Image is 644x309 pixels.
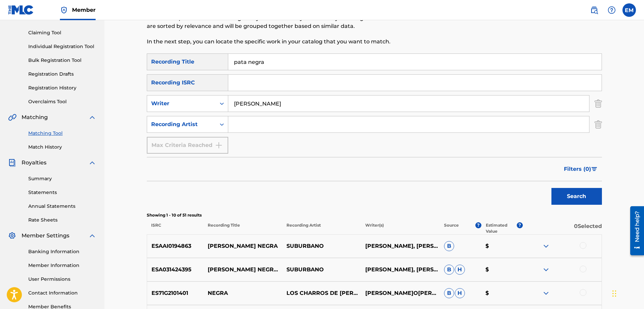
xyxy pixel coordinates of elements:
a: Match History [28,144,96,151]
p: ESA031424395 [147,266,204,274]
form: Search Form [147,53,602,208]
img: expand [542,289,550,297]
a: Matching Tool [28,130,96,137]
p: 0 Selected [523,222,602,234]
a: Overclaims Tool [28,98,96,105]
p: [PERSON_NAME], [PERSON_NAME] [361,242,440,250]
p: [PERSON_NAME]O[PERSON_NAME]S [361,289,440,297]
img: search [590,6,598,14]
p: ES71G2101401 [147,289,204,297]
p: NEGRA [203,289,282,297]
span: Member Settings [22,232,69,240]
img: MLC Logo [8,5,34,15]
img: help [608,6,616,14]
div: Help [605,3,618,17]
p: SUBURBANO [282,266,361,274]
img: expand [542,266,550,274]
div: Writer [151,100,212,108]
a: Summary [28,175,96,182]
img: expand [542,242,550,250]
a: Registration Drafts [28,71,96,78]
p: $ [481,242,523,250]
img: Top Rightsholder [60,6,68,14]
button: Search [551,188,602,205]
a: Claiming Tool [28,29,96,36]
a: User Permissions [28,276,96,283]
img: expand [88,113,96,121]
span: Filters ( 0 ) [564,165,591,173]
img: Delete Criterion [595,95,602,112]
span: B [444,241,454,251]
p: The first step is to locate recordings not yet matched to your works by entering criteria in the ... [147,14,497,30]
button: Filters (0) [560,161,602,178]
a: Rate Sheets [28,217,96,224]
a: Individual Registration Tool [28,43,96,50]
iframe: Resource Center [625,204,644,258]
p: SUBURBANO [282,242,361,250]
p: ESAAI0194863 [147,242,204,250]
a: Public Search [587,3,601,17]
iframe: Chat Widget [610,277,644,309]
img: expand [88,159,96,167]
span: B [444,288,454,298]
a: Annual Statements [28,203,96,210]
p: $ [481,289,523,297]
p: Estimated Value [486,222,517,234]
span: Member [72,6,96,14]
span: H [455,265,465,275]
div: Widget de chat [610,277,644,309]
span: Royalties [22,159,46,167]
a: Statements [28,189,96,196]
img: Royalties [8,159,16,167]
a: Registration History [28,84,96,91]
span: H [455,288,465,298]
div: User Menu [622,3,636,17]
img: Member Settings [8,232,16,240]
p: In the next step, you can locate the specific work in your catalog that you want to match. [147,38,497,46]
p: LOS CHARROS DE [PERSON_NAME] Y [PERSON_NAME] [282,289,361,297]
span: ? [475,222,481,228]
p: Recording Title [203,222,282,234]
div: Arrastrar [612,283,616,304]
p: Showing 1 - 10 of 51 results [147,212,602,218]
a: Banking Information [28,248,96,255]
img: filter [591,167,597,171]
img: Delete Criterion [595,116,602,133]
p: [PERSON_NAME] NEGRA [203,242,282,250]
p: $ [481,266,523,274]
a: Contact Information [28,289,96,297]
p: ISRC [147,222,203,234]
p: [PERSON_NAME] NEGRA (EN DIRECTO) [203,266,282,274]
span: Matching [22,113,48,121]
a: Member Information [28,262,96,269]
img: expand [88,232,96,240]
a: Bulk Registration Tool [28,57,96,64]
span: ? [517,222,523,228]
p: Recording Artist [282,222,361,234]
p: Source [444,222,459,234]
p: [PERSON_NAME], [PERSON_NAME] [361,266,440,274]
div: Recording Artist [151,120,212,128]
img: Matching [8,113,16,121]
span: B [444,265,454,275]
p: Writer(s) [361,222,440,234]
